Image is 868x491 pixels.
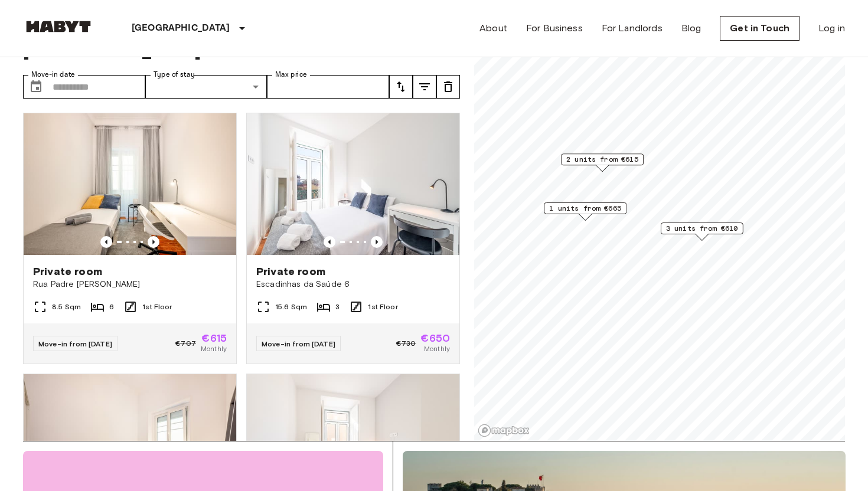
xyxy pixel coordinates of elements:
span: 8.5 Sqm [52,302,81,312]
span: 3 units from €610 [666,223,738,234]
button: tune [436,75,460,99]
label: Type of stay [154,70,195,80]
a: For Landlords [602,21,663,35]
a: Blog [681,21,701,35]
img: Habyt [23,21,94,32]
button: Previous image [148,236,159,248]
span: 1st Floor [368,302,397,312]
div: Map marker [561,153,644,172]
span: 1st Floor [142,302,172,312]
span: €730 [396,338,416,349]
a: Get in Touch [720,16,800,41]
a: Log in [818,21,845,35]
span: 15.6 Sqm [275,302,307,312]
span: 3 [335,302,340,312]
span: Move-in from [DATE] [262,339,335,348]
button: Previous image [324,236,335,248]
a: Mapbox logo [478,424,530,437]
a: About [479,21,507,35]
span: Monthly [201,343,227,354]
img: Marketing picture of unit PT-17-016-001-05 [24,113,236,255]
span: Private room [256,264,325,279]
label: Max price [275,70,307,80]
span: €615 [201,333,227,343]
span: 6 [109,302,114,312]
span: Private room [33,264,102,279]
img: Marketing picture of unit PT-17-007-003-02H [247,113,459,255]
label: Move-in date [31,70,75,80]
button: Previous image [371,236,383,248]
a: For Business [526,21,583,35]
button: tune [389,75,413,99]
p: [GEOGRAPHIC_DATA] [132,21,230,35]
div: Map marker [544,202,626,221]
span: Move-in from [DATE] [38,339,112,348]
button: tune [413,75,436,99]
span: 1 units from €665 [549,203,621,214]
span: Rua Padre [PERSON_NAME] [33,279,227,290]
span: Monthly [424,343,450,354]
a: Marketing picture of unit PT-17-016-001-05Previous imagePrevious imagePrivate roomRua Padre [PERS... [23,113,237,364]
span: €650 [420,333,450,343]
a: Marketing picture of unit PT-17-007-003-02HPrevious imagePrevious imagePrivate roomEscadinhas da ... [246,113,460,364]
button: Previous image [100,236,112,248]
div: Map marker [661,222,743,241]
span: Escadinhas da Saúde 6 [256,279,450,290]
canvas: Map [474,6,845,441]
span: €707 [175,338,196,349]
span: 2 units from €615 [566,154,638,165]
button: Choose date [24,75,48,99]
